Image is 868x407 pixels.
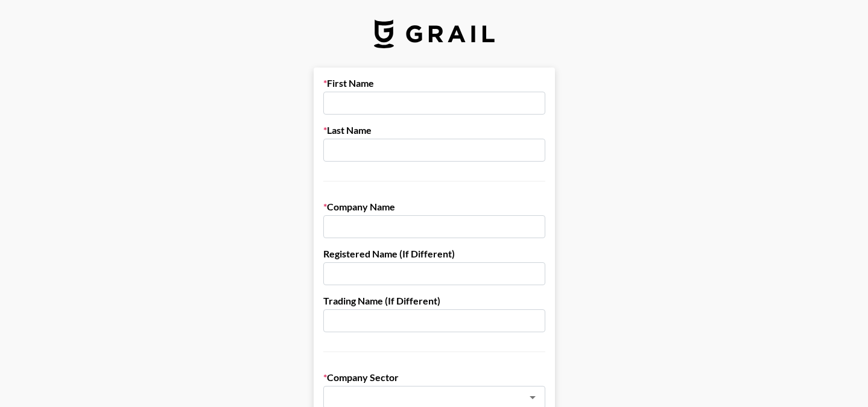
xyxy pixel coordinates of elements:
[323,371,545,383] label: Company Sector
[323,77,545,89] label: First Name
[323,295,545,307] label: Trading Name (If Different)
[323,248,545,260] label: Registered Name (If Different)
[323,201,545,213] label: Company Name
[374,19,495,48] img: Grail Talent Logo
[524,389,541,406] button: Open
[323,124,545,136] label: Last Name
